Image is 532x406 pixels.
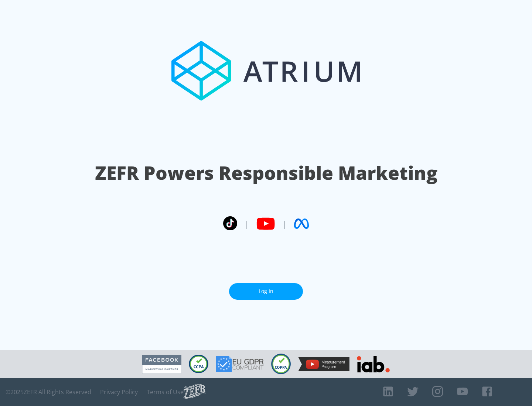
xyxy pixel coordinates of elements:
img: GDPR Compliant [216,356,264,372]
a: Privacy Policy [100,388,138,396]
h1: ZEFR Powers Responsible Marketing [95,160,437,186]
span: © 2025 ZEFR All Rights Reserved [6,388,91,396]
img: Facebook Marketing Partner [142,355,181,374]
img: CCPA Compliant [189,355,208,373]
img: IAB [357,356,390,372]
img: YouTube Measurement Program [298,357,349,371]
a: Log In [229,283,303,300]
a: Terms of Use [147,388,184,396]
span: | [282,218,287,229]
img: COPPA Compliant [271,354,291,374]
span: | [245,218,249,229]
